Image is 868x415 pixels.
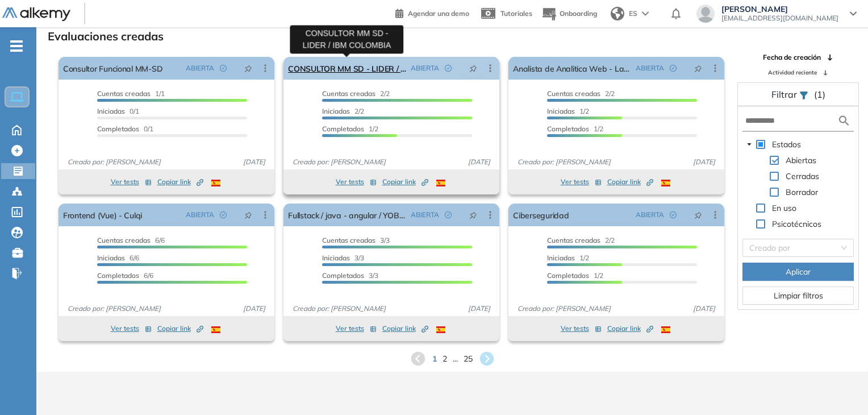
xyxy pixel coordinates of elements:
span: Fecha de creación [763,52,821,63]
span: ABIERTA [636,210,664,220]
span: ABIERTA [186,210,214,220]
img: ESP [211,180,220,186]
span: En uso [772,203,796,213]
span: [DATE] [464,157,495,167]
span: Agendar una demo [408,9,469,18]
h3: Evaluaciones creadas [48,30,164,43]
span: 25 [464,353,473,365]
span: Cerradas [783,169,821,183]
span: Cuentas creadas [322,236,375,244]
img: ESP [661,326,670,333]
button: Copiar link [382,322,428,335]
span: Creado por: [PERSON_NAME] [288,157,390,167]
span: Filtrar [771,89,799,100]
span: Abiertas [783,153,819,167]
span: [DATE] [464,304,495,314]
span: Cuentas creadas [547,236,600,244]
span: 2/2 [322,89,390,98]
span: 2/2 [322,107,364,115]
a: Agendar una demo [395,6,469,19]
span: Copiar link [607,177,653,187]
span: 3/3 [322,236,390,244]
span: 2 [443,353,447,365]
a: Ciberseguridad [513,204,569,226]
span: Creado por: [PERSON_NAME] [63,157,165,167]
button: Aplicar [742,263,854,281]
span: Copiar link [157,177,203,187]
span: [DATE] [688,304,720,314]
span: pushpin [694,210,702,219]
span: 6/6 [97,254,139,262]
span: pushpin [469,64,477,73]
span: caret-down [746,142,752,147]
img: Logo [2,7,70,22]
span: ABIERTA [411,210,439,220]
span: Cuentas creadas [97,236,151,244]
span: Creado por: [PERSON_NAME] [63,304,165,314]
span: 1/2 [547,254,589,262]
span: 3/3 [322,271,378,280]
span: Iniciadas [97,254,125,262]
button: Copiar link [382,175,428,189]
span: 1/1 [97,89,165,98]
button: pushpin [461,59,486,77]
span: check-circle [220,211,227,218]
span: Creado por: [PERSON_NAME] [513,157,615,167]
span: ABIERTA [186,63,214,73]
img: world [611,7,624,20]
span: pushpin [244,64,252,73]
button: pushpin [461,206,486,224]
span: 0/1 [97,107,139,115]
button: pushpin [236,206,261,224]
span: 6/6 [97,236,165,244]
span: check-circle [220,65,227,72]
span: 1/2 [547,107,589,115]
span: Copiar link [382,177,428,187]
span: Iniciadas [322,107,350,115]
span: 1/2 [547,271,603,280]
span: Iniciadas [547,107,575,115]
div: CONSULTOR MM SD - LIDER / IBM COLOMBIA [290,25,403,53]
span: Completados [547,125,589,133]
img: ESP [436,180,445,186]
span: check-circle [670,65,677,72]
button: pushpin [236,59,261,77]
a: Analista de Analitica Web - Laureate [513,57,631,80]
span: Iniciadas [547,254,575,262]
span: Abiertas [786,155,816,165]
span: Creado por: [PERSON_NAME] [288,304,390,314]
span: (1) [814,88,825,101]
span: [DATE] [239,157,270,167]
span: 2/2 [547,89,615,98]
span: [DATE] [239,304,270,314]
span: Borrador [786,187,818,197]
button: Ver tests [561,175,602,189]
a: Consultor Funcional MM-SD [63,57,162,80]
span: Copiar link [157,323,203,334]
span: Aplicar [786,265,811,278]
span: 6/6 [97,271,153,280]
span: En uso [770,201,799,215]
button: Copiar link [607,175,653,189]
span: Estados [772,139,801,150]
span: 3/3 [322,254,364,262]
img: arrow [642,11,649,16]
span: Completados [547,271,589,280]
span: [EMAIL_ADDRESS][DOMAIN_NAME] [721,14,838,23]
span: Creado por: [PERSON_NAME] [513,304,615,314]
button: Ver tests [336,322,377,335]
span: pushpin [244,210,252,219]
img: ESP [211,326,220,333]
span: Limpiar filtros [774,289,823,302]
span: check-circle [670,211,677,218]
span: check-circle [445,211,452,218]
button: Copiar link [607,322,653,335]
span: ES [629,9,637,19]
span: Completados [97,271,139,280]
button: Copiar link [157,322,203,335]
span: 1/2 [322,125,378,133]
span: Cuentas creadas [547,89,600,98]
button: Ver tests [111,322,152,335]
span: Copiar link [607,323,653,334]
span: 0/1 [97,125,153,133]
